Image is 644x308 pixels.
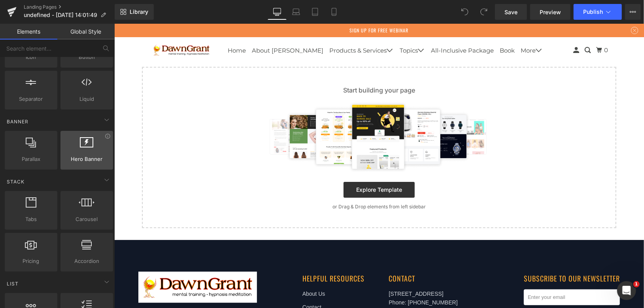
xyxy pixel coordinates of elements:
a: Global Style [57,24,115,40]
div: View Information [105,133,111,139]
button: Publish [574,4,622,20]
a: Explore Template [229,158,300,174]
a: Mobile [325,4,344,20]
span: Preview [540,8,561,16]
button: Redo [476,4,492,20]
span: Library [130,8,148,15]
span: Pricing [7,257,55,265]
a: Contact [188,280,207,287]
span: List [6,280,19,287]
h3: Helpful Resources [188,248,250,262]
span: Hero Banner [63,155,111,163]
span: undefined - [DATE] 14:01:49 [24,12,97,18]
span: Banner [6,118,29,125]
span: Tabs [7,215,55,223]
input: Enter your email [410,266,506,282]
p: or Drag & Drop elements from left sidebar [40,180,489,186]
p: Start building your page [40,62,489,71]
span: Carousel [63,215,111,223]
span: Save [504,8,517,16]
a: Preview [530,4,570,20]
h3: Subscribe to our Newsletter [410,248,506,262]
span: Accordion [63,257,111,265]
img: Footer logo [24,248,143,279]
span: Liquid [63,95,111,103]
a: Laptop [287,4,306,20]
span: Parallax [7,155,55,163]
button: Undo [457,4,473,20]
iframe: Intercom live chat [617,281,636,300]
p: [STREET_ADDRESS] Phone: [PHONE_NUMBER] Email: [EMAIL_ADDRESS][DOMAIN_NAME] [274,266,385,292]
h3: Contact [274,248,385,262]
span: Stack [6,178,25,185]
span: Publish [583,9,603,15]
a: Landing Pages [24,4,115,10]
span: Button [63,53,111,61]
a: About Us [188,267,211,273]
button: More [625,4,641,20]
span: 1 [633,281,640,287]
span: Icon [7,53,55,61]
a: New Library [115,4,154,20]
a: Tablet [306,4,325,20]
a: Desktop [268,4,287,20]
span: Separator [7,95,55,103]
